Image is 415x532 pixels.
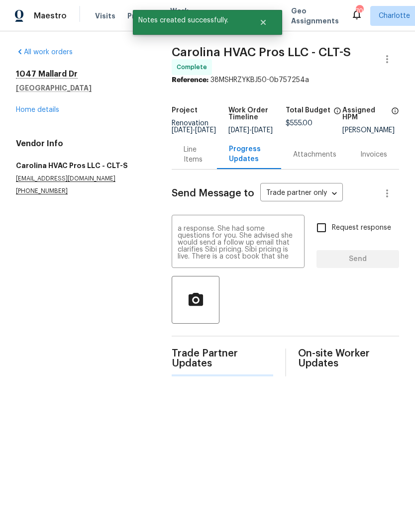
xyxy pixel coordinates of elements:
[172,127,216,134] span: -
[133,10,247,31] span: Notes created successfully.
[16,161,148,171] h5: Carolina HVAC Pros LLC - CLT-S
[34,11,67,21] span: Maestro
[252,127,273,134] span: [DATE]
[379,11,410,21] span: Charlotte
[356,6,363,16] div: 70
[16,139,148,149] h4: Vendor Info
[172,188,254,198] span: Send Message to
[247,12,280,32] button: Close
[127,11,158,21] span: Projects
[177,62,211,72] span: Complete
[172,107,198,114] h5: Project
[172,46,351,58] span: Carolina HVAC Pros LLC - CLT-S
[228,127,249,134] span: [DATE]
[172,75,399,85] div: 38MSHRZYKBJ50-0b757254a
[172,349,273,368] span: Trade Partner Updates
[178,225,299,260] textarea: Good morning Team. [PERSON_NAME], our vendor manager, informed me she called twice [DATE] and was...
[332,223,391,233] span: Request response
[172,77,208,84] b: Reference:
[184,145,205,165] div: Line Items
[172,127,193,134] span: [DATE]
[342,107,388,121] h5: Assigned HPM
[229,144,269,164] div: Progress Updates
[170,6,196,26] span: Work Orders
[286,107,330,114] h5: Total Budget
[228,107,285,121] h5: Work Order Timeline
[298,349,399,368] span: On-site Worker Updates
[391,107,399,127] span: The hpm assigned to this work order.
[286,120,312,127] span: $555.00
[95,11,115,21] span: Visits
[260,185,343,202] div: Trade partner only
[16,106,59,113] a: Home details
[195,127,216,134] span: [DATE]
[293,150,336,160] div: Attachments
[291,6,339,26] span: Geo Assignments
[172,120,216,134] span: Renovation
[342,127,399,134] div: [PERSON_NAME]
[228,127,273,134] span: -
[360,150,387,160] div: Invoices
[333,107,341,120] span: The total cost of line items that have been proposed by Opendoor. This sum includes line items th...
[16,49,73,56] a: All work orders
